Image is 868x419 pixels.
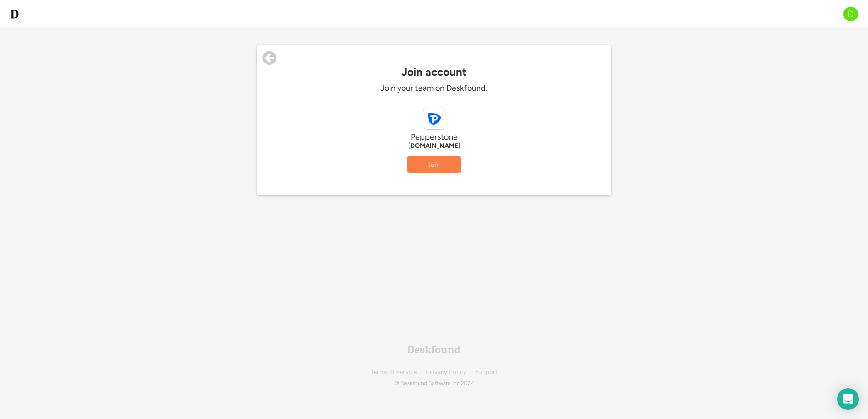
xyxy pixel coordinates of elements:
[475,369,498,375] a: Support
[370,369,417,375] a: Terms of Service
[298,142,570,150] div: [DOMAIN_NAME]
[257,66,611,78] div: Join account
[9,9,20,19] img: d-whitebg.png
[426,369,466,375] a: Privacy Policy
[407,344,461,355] div: Deskfound
[423,107,445,129] img: pepperstone.com
[843,6,859,22] img: D.png
[837,388,859,410] div: Open Intercom Messenger
[407,156,461,173] button: Join
[298,83,570,93] div: Join your team on Deskfound.
[298,132,570,142] div: Pepperstone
